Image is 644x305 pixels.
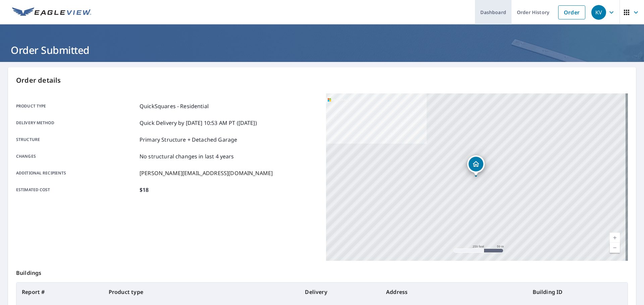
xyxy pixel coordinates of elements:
[140,102,209,110] p: QuickSquares - Residential
[467,155,485,176] div: Dropped pin, building 1, Residential property, 59 MAIN ST S BRAMPTON ON L6Y1M9
[140,136,237,144] p: Primary Structure + Detached Garage
[16,136,137,144] p: Structure
[16,75,628,85] p: Order details
[381,283,527,301] th: Address
[140,186,149,194] p: $18
[140,119,257,127] p: Quick Delivery by [DATE] 10:53 AM PT ([DATE])
[16,169,137,177] p: Additional recipients
[558,5,585,19] a: Order
[16,102,137,110] p: Product type
[610,243,620,253] a: Current Level 17, Zoom Out
[527,283,628,301] th: Building ID
[8,43,636,57] h1: Order Submitted
[16,152,137,160] p: Changes
[610,233,620,243] a: Current Level 17, Zoom In
[12,7,91,17] img: EV Logo
[591,5,606,20] div: KV
[103,283,300,301] th: Product type
[16,119,137,127] p: Delivery method
[16,283,103,301] th: Report #
[140,169,273,177] p: [PERSON_NAME][EMAIL_ADDRESS][DOMAIN_NAME]
[140,152,234,160] p: No structural changes in last 4 years
[16,261,628,282] p: Buildings
[300,283,381,301] th: Delivery
[16,186,137,194] p: Estimated cost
